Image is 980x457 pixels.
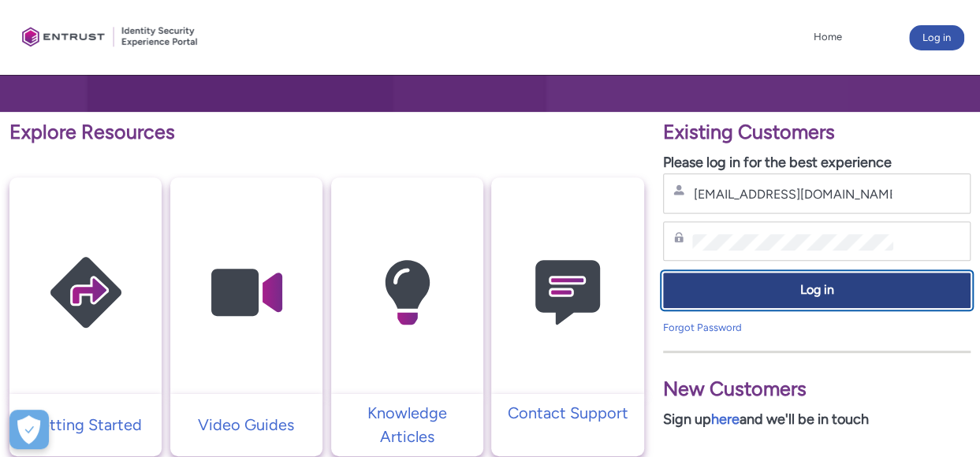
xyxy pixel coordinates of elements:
img: Video Guides [171,208,321,377]
button: Log in [909,25,964,50]
span: Log in [673,281,960,299]
p: Video Guides [178,413,315,437]
a: Getting Started [9,413,162,437]
button: Open Preferences [9,410,49,449]
input: Username [692,186,893,202]
p: New Customers [663,374,971,404]
p: Sign up and we'll be in touch [663,409,971,430]
p: Contact Support [499,401,635,425]
p: Getting Started [17,413,154,437]
a: Home [810,25,846,49]
img: Contact Support [493,208,643,377]
a: Video Guides [170,413,322,437]
p: Knowledge Articles [339,401,475,448]
a: here [711,411,740,428]
p: Please log in for the best experience [663,152,971,173]
img: Getting Started [11,208,161,377]
a: Forgot Password [663,321,742,333]
a: Contact Support [491,401,643,425]
div: Cookie Preferences [9,410,49,449]
p: Explore Resources [9,117,644,147]
a: Knowledge Articles [331,401,483,448]
button: Log in [663,273,971,308]
img: Knowledge Articles [332,208,482,377]
p: Existing Customers [663,117,971,147]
